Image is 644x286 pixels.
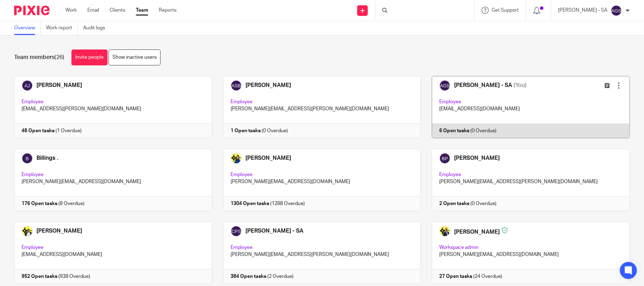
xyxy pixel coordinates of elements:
[65,7,77,14] a: Work
[492,8,519,13] span: Get Support
[109,49,161,65] a: Show inactive users
[611,5,622,16] img: svg%3E
[71,49,108,65] a: Invite people
[14,6,50,15] img: Pixie
[14,54,64,61] h1: Team members
[83,21,110,35] a: Audit logs
[159,7,176,14] a: Reports
[54,54,64,60] span: (26)
[136,7,148,14] a: Team
[14,21,41,35] a: Overview
[110,7,125,14] a: Clients
[558,7,607,14] p: [PERSON_NAME] - SA
[87,7,99,14] a: Email
[46,21,78,35] a: Work report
